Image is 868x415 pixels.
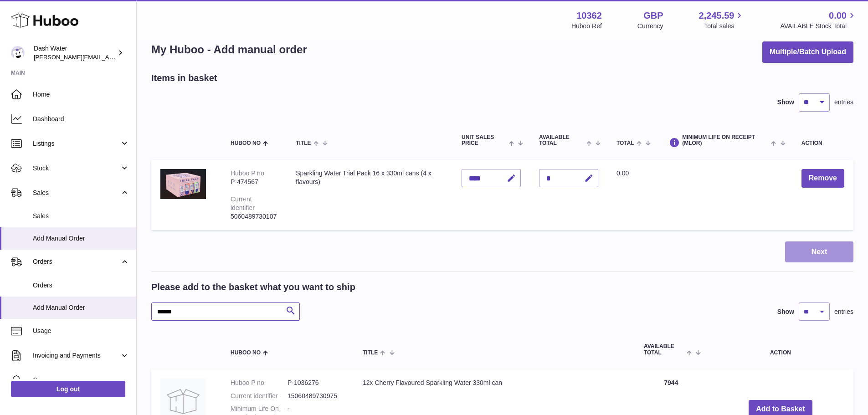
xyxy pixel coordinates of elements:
[33,327,129,335] span: Usage
[33,90,129,99] span: Home
[34,44,116,61] div: Dash Water
[462,134,507,146] span: Unit Sales Price
[151,281,355,293] h2: Please add to the basket what you want to ship
[33,189,120,197] span: Sales
[704,22,745,31] span: Total sales
[777,98,794,107] label: Show
[834,307,853,316] span: entries
[571,22,602,31] div: Huboo Ref
[33,139,120,148] span: Listings
[33,234,129,243] span: Add Manual Order
[576,10,602,22] strong: 10362
[643,10,663,22] strong: GBP
[231,350,261,356] span: Huboo no
[33,257,120,266] span: Orders
[829,10,847,22] span: 0.00
[296,140,311,146] span: Title
[780,22,857,31] span: AVAILABLE Stock Total
[151,42,307,57] h1: My Huboo - Add manual order
[708,334,853,364] th: Action
[231,379,288,387] dt: Huboo P no
[33,115,129,123] span: Dashboard
[231,178,277,186] div: P-474567
[231,392,288,400] dt: Current identifier
[801,169,844,188] button: Remove
[616,169,629,177] span: 0.00
[231,140,261,146] span: Huboo no
[637,22,663,31] div: Currency
[616,140,634,146] span: Total
[363,350,378,356] span: Title
[287,160,452,230] td: Sparkling Water Trial Pack 16 x 330ml cans (4 x flavours)
[33,281,129,290] span: Orders
[231,169,264,177] div: Huboo P no
[33,376,129,384] span: Cases
[231,212,277,221] div: 5060489730107
[682,134,769,146] span: Minimum Life On Receipt (MLOR)
[160,169,206,199] img: Sparkling Water Trial Pack 16 x 330ml cans (4 x flavours)
[762,41,853,63] button: Multiple/Batch Upload
[644,343,684,355] span: AVAILABLE Total
[801,140,844,146] div: Action
[777,307,794,316] label: Show
[11,381,125,397] a: Log out
[834,98,853,107] span: entries
[780,10,857,31] a: 0.00 AVAILABLE Stock Total
[33,303,129,312] span: Add Manual Order
[288,392,344,400] dd: 15060489730975
[33,164,120,173] span: Stock
[699,10,734,22] span: 2,245.59
[34,53,183,61] span: [PERSON_NAME][EMAIL_ADDRESS][DOMAIN_NAME]
[785,241,853,263] button: Next
[539,134,584,146] span: AVAILABLE Total
[288,379,344,387] dd: P-1036276
[11,46,25,60] img: james@dash-water.com
[33,212,129,220] span: Sales
[699,10,745,31] a: 2,245.59 Total sales
[33,351,120,360] span: Invoicing and Payments
[151,72,217,84] h2: Items in basket
[231,195,255,211] div: Current identifier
